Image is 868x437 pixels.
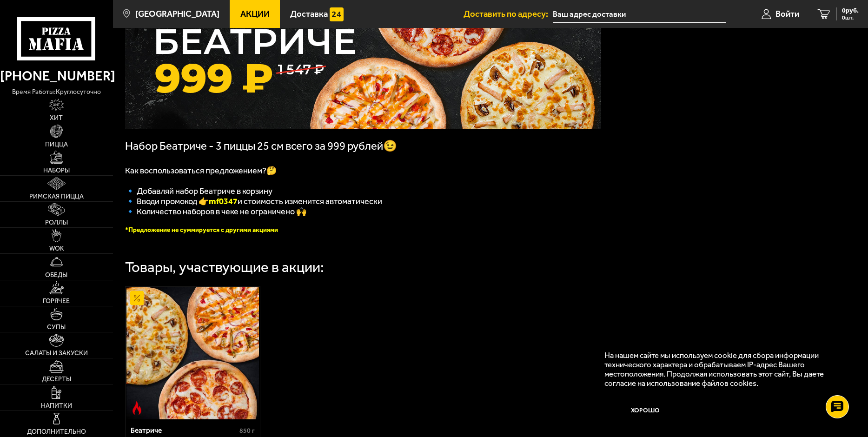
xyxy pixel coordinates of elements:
[25,350,88,357] span: Салаты и закуски
[29,193,84,200] span: Римская пицца
[126,287,259,419] img: Беатриче
[130,401,144,415] img: Острое блюдо
[125,139,397,152] span: Набор Беатриче - 3 пиццы 25 см всего за 999 рублей😉
[604,397,686,424] button: Хорошо
[240,10,270,19] span: Акции
[553,6,726,23] input: Ваш адрес доставки
[43,298,70,305] span: Горячее
[45,141,68,148] span: Пицца
[330,7,343,21] img: 15daf4d41897b9f0e9f617042186c801.svg
[125,196,382,206] span: 🔹 Вводи промокод 👉 и стоимость изменится автоматически
[45,219,68,226] span: Роллы
[209,196,238,206] b: mf0347
[126,287,260,419] a: АкционныйОстрое блюдоБеатриче
[775,10,799,19] span: Войти
[125,186,272,196] span: 🔹 Добавляй набор Беатриче в корзину
[239,427,255,435] span: 850 г
[43,167,70,174] span: Наборы
[27,429,86,435] span: Дополнительно
[125,166,277,176] span: Как воспользоваться предложением?🤔
[604,351,841,388] p: На нашем сайте мы используем cookie для сбора информации технического характера и обрабатываем IP...
[842,15,859,20] span: 0 шт.
[290,10,328,19] span: Доставка
[47,324,66,331] span: Супы
[49,245,64,252] span: WOK
[125,206,306,217] span: 🔹 Количество наборов в чеке не ограничено 🙌
[125,226,278,234] font: *Предложение не суммируется с другими акциями
[130,291,144,305] img: Акционный
[42,376,71,383] span: Десерты
[41,403,72,409] span: Напитки
[50,115,63,121] span: Хит
[131,426,238,435] div: Беатриче
[125,260,324,274] div: Товары, участвующие в акции:
[45,272,67,278] span: Обеды
[842,7,859,14] span: 0 руб.
[135,10,219,19] span: [GEOGRAPHIC_DATA]
[464,10,553,19] span: Доставить по адресу:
